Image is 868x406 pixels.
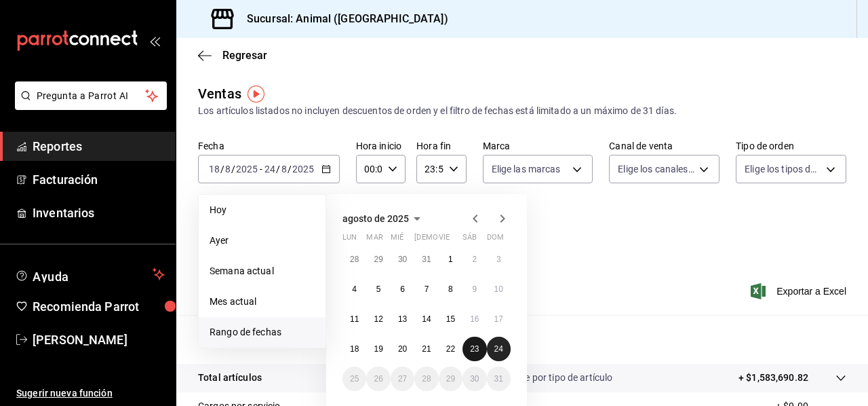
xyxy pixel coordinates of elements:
h3: Sucursal: Animal ([GEOGRAPHIC_DATA]) [236,11,448,27]
label: Hora fin [416,141,466,151]
button: 31 de julio de 2025 [414,247,438,272]
button: 4 de agosto de 2025 [342,277,366,301]
abbr: 4 de agosto de 2025 [352,284,357,294]
button: 22 de agosto de 2025 [439,337,462,361]
span: / [231,164,235,174]
button: 17 de agosto de 2025 [487,307,511,331]
abbr: 17 de agosto de 2025 [494,314,503,324]
span: / [220,164,224,174]
button: 12 de agosto de 2025 [366,307,390,331]
button: 30 de agosto de 2025 [462,367,486,391]
button: 29 de julio de 2025 [366,247,390,272]
abbr: 28 de agosto de 2025 [422,374,431,384]
div: Los artículos listados no incluyen descuentos de orden y el filtro de fechas está limitado a un m... [198,104,846,118]
abbr: 14 de agosto de 2025 [422,314,431,324]
abbr: 2 de agosto de 2025 [472,255,477,264]
label: Marca [483,141,593,151]
abbr: 27 de agosto de 2025 [398,374,407,384]
abbr: 8 de agosto de 2025 [448,284,453,294]
span: [PERSON_NAME] [33,331,165,349]
abbr: 19 de agosto de 2025 [374,344,382,354]
span: Elige los tipos de orden [745,162,821,176]
button: Pregunta a Parrot AI [15,81,167,110]
abbr: 3 de agosto de 2025 [496,255,501,264]
span: Ayuda [33,266,147,282]
button: 1 de agosto de 2025 [439,247,462,272]
abbr: 7 de agosto de 2025 [425,284,429,294]
span: Rango de fechas [210,325,315,339]
input: -- [224,164,231,174]
span: Ayer [210,234,315,248]
button: agosto de 2025 [342,210,425,227]
button: 16 de agosto de 2025 [462,307,486,331]
span: agosto de 2025 [342,213,409,224]
button: 29 de agosto de 2025 [439,367,462,391]
abbr: lunes [342,233,357,247]
abbr: 15 de agosto de 2025 [446,314,455,324]
button: 25 de agosto de 2025 [342,367,366,391]
button: 5 de agosto de 2025 [366,277,390,301]
a: Pregunta a Parrot AI [9,98,167,113]
button: 6 de agosto de 2025 [391,277,414,301]
button: 7 de agosto de 2025 [414,277,438,301]
span: Reportes [33,137,165,155]
button: 24 de agosto de 2025 [487,337,511,361]
span: Recomienda Parrot [33,297,165,316]
span: / [288,164,292,174]
abbr: domingo [487,233,504,247]
span: Elige las marcas [492,162,561,176]
img: Tooltip marker [248,86,264,103]
abbr: 23 de agosto de 2025 [470,344,479,354]
abbr: 21 de agosto de 2025 [422,344,431,354]
label: Fecha [198,141,340,151]
span: / [276,164,280,174]
abbr: 18 de agosto de 2025 [350,344,359,354]
abbr: 10 de agosto de 2025 [494,284,503,294]
input: ---- [235,164,258,174]
button: 30 de julio de 2025 [391,247,414,272]
button: 8 de agosto de 2025 [439,277,462,301]
abbr: martes [366,233,382,247]
abbr: miércoles [391,233,403,247]
button: 31 de agosto de 2025 [487,367,511,391]
abbr: 31 de julio de 2025 [422,255,431,264]
abbr: 13 de agosto de 2025 [398,314,407,324]
input: ---- [292,164,315,174]
button: Exportar a Excel [753,283,846,299]
button: 19 de agosto de 2025 [366,337,390,361]
button: 3 de agosto de 2025 [487,247,511,272]
abbr: 28 de julio de 2025 [350,255,359,264]
p: Total artículos [198,371,262,385]
button: 26 de agosto de 2025 [366,367,390,391]
span: Mes actual [210,295,315,309]
abbr: jueves [414,233,494,247]
div: Ventas [198,84,241,104]
abbr: 30 de julio de 2025 [398,255,407,264]
button: 20 de agosto de 2025 [391,337,414,361]
abbr: 24 de agosto de 2025 [494,344,503,354]
span: Inventarios [33,204,165,222]
abbr: 26 de agosto de 2025 [374,374,382,384]
span: Regresar [222,49,267,62]
button: 2 de agosto de 2025 [462,247,486,272]
label: Hora inicio [356,141,406,151]
abbr: 22 de agosto de 2025 [446,344,455,354]
abbr: 16 de agosto de 2025 [470,314,479,324]
input: -- [264,164,276,174]
button: Regresar [198,49,267,62]
input: -- [281,164,288,174]
span: Hoy [210,203,315,217]
abbr: 20 de agosto de 2025 [398,344,407,354]
button: 13 de agosto de 2025 [391,307,414,331]
button: 14 de agosto de 2025 [414,307,438,331]
abbr: 6 de agosto de 2025 [400,284,405,294]
abbr: 30 de agosto de 2025 [470,374,479,384]
abbr: 1 de agosto de 2025 [448,255,453,264]
button: 21 de agosto de 2025 [414,337,438,361]
input: -- [208,164,220,174]
abbr: 29 de agosto de 2025 [446,374,455,384]
span: Facturación [33,170,165,189]
abbr: 5 de agosto de 2025 [376,284,381,294]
